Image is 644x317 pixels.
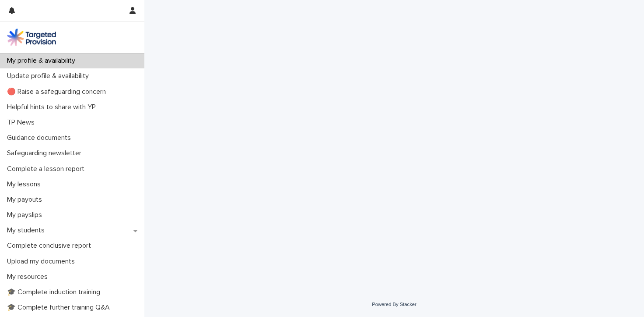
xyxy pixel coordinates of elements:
[7,28,56,46] img: M5nRWzHhSzIhMunXDL62
[3,88,113,96] p: 🔴 Raise a safeguarding concern
[3,226,52,235] p: My students
[3,180,48,189] p: My lessons
[372,302,416,307] a: Powered By Stacker
[3,303,117,312] p: 🎓 Complete further training Q&A
[3,273,55,281] p: My resources
[3,72,96,80] p: Update profile & availability
[3,134,78,142] p: Guidance documents
[3,196,49,204] p: My payouts
[3,57,82,65] p: My profile & availability
[3,242,98,250] p: Complete conclusive report
[3,257,82,266] p: Upload my documents
[3,288,107,296] p: 🎓 Complete induction training
[3,211,49,219] p: My payslips
[3,149,88,157] p: Safeguarding newsletter
[3,165,91,173] p: Complete a lesson report
[3,103,103,111] p: Helpful hints to share with YP
[3,118,42,127] p: TP News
